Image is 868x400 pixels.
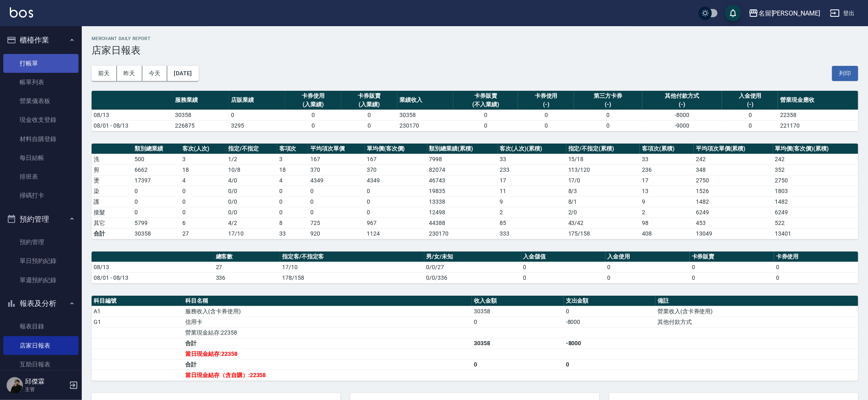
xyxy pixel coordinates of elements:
[3,336,79,355] a: 店家日報表
[498,186,566,196] td: 11
[3,148,79,167] a: 每日結帳
[183,370,472,380] td: 當日現金結存（含自購）:22358
[229,120,285,131] td: 3295
[606,252,690,262] th: 入金使用
[183,317,472,327] td: 信用卡
[183,348,472,359] td: 當日現金結存:22358
[498,175,566,186] td: 17
[606,272,690,283] td: 0
[92,196,132,207] td: 護
[92,252,858,283] table: a dense table
[778,120,858,131] td: 221170
[173,120,229,131] td: 226875
[3,130,79,148] a: 材料自購登錄
[277,144,308,154] th: 客項次
[566,186,640,196] td: 8 / 3
[92,110,173,120] td: 08/13
[774,252,858,262] th: 卡券使用
[655,317,858,327] td: 其他付款方式
[3,54,79,73] a: 打帳單
[520,92,572,100] div: 卡券使用
[640,164,694,175] td: 236
[365,218,427,228] td: 967
[132,218,180,228] td: 5799
[92,91,858,131] table: a dense table
[142,66,168,81] button: 今天
[3,73,79,92] a: 帳單列表
[92,228,132,239] td: 合計
[397,91,453,110] th: 業績收入
[280,272,424,283] td: 178/158
[92,317,183,327] td: G1
[773,207,858,218] td: 6249
[277,228,308,239] td: 33
[427,196,498,207] td: 13338
[173,91,229,110] th: 服務業績
[827,6,858,21] button: 登出
[214,252,280,262] th: 總客數
[226,154,277,164] td: 1 / 2
[181,154,226,164] td: 3
[181,164,226,175] td: 18
[574,110,642,120] td: 0
[214,272,280,283] td: 336
[722,110,778,120] td: 0
[92,306,183,317] td: A1
[453,110,518,120] td: 0
[576,92,640,100] div: 第三方卡券
[498,196,566,207] td: 9
[427,186,498,196] td: 19835
[498,228,566,239] td: 333
[498,218,566,228] td: 85
[10,7,33,18] img: Logo
[427,144,498,154] th: 類別總業績(累積)
[642,110,722,120] td: -8000
[518,120,574,131] td: 0
[3,317,79,336] a: 報表目錄
[229,91,285,110] th: 店販業績
[308,144,365,154] th: 平均項次單價
[92,296,858,381] table: a dense table
[181,186,226,196] td: 0
[277,164,308,175] td: 18
[566,196,640,207] td: 8 / 1
[694,164,773,175] td: 348
[308,218,365,228] td: 725
[472,359,563,370] td: 0
[424,262,521,272] td: 0/0/27
[690,262,774,272] td: 0
[640,144,694,154] th: 客項次(累積)
[644,100,720,109] div: (-)
[773,186,858,196] td: 1803
[226,144,277,154] th: 指定/不指定
[453,120,518,131] td: 0
[92,144,858,239] table: a dense table
[277,175,308,186] td: 4
[183,306,472,317] td: 服務收入(含卡券使用)
[92,154,132,164] td: 洗
[642,120,722,131] td: -9000
[498,144,566,154] th: 客次(人次)(累積)
[640,186,694,196] td: 13
[564,359,655,370] td: 0
[724,100,776,109] div: (-)
[564,317,655,327] td: -8000
[226,196,277,207] td: 0 / 0
[132,228,180,239] td: 30358
[773,144,858,154] th: 單均價(客次價)(累積)
[3,29,79,51] button: 櫃檯作業
[640,196,694,207] td: 9
[365,186,427,196] td: 0
[226,218,277,228] td: 4 / 2
[92,218,132,228] td: 其它
[455,100,516,109] div: (不入業績)
[92,120,173,131] td: 08/01 - 08/13
[566,175,640,186] td: 17 / 0
[181,144,226,154] th: 客次(人次)
[498,164,566,175] td: 233
[365,164,427,175] td: 370
[226,175,277,186] td: 4 / 0
[365,228,427,239] td: 1124
[132,144,180,154] th: 類別總業績
[472,296,563,306] th: 收入金額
